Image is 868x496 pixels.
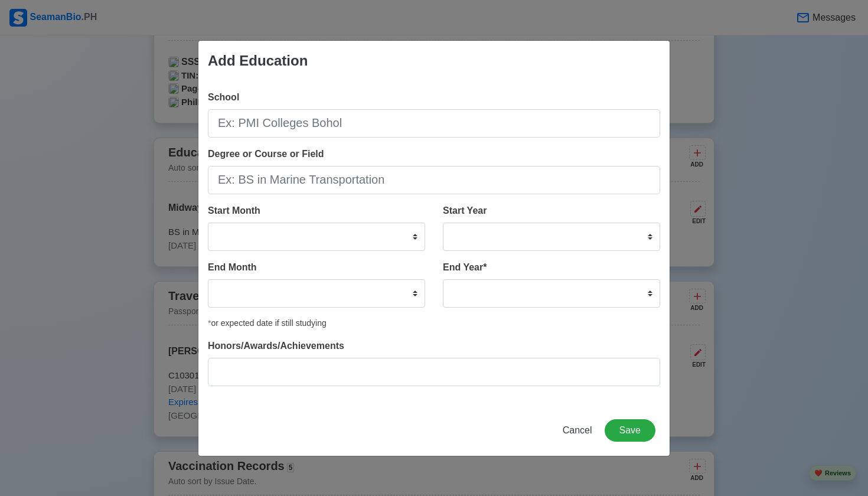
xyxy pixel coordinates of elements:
label: End Month [208,260,257,275]
input: Ex: BS in Marine Transportation [208,166,660,194]
span: Degree or Course or Field [208,149,324,159]
label: Start Month [208,204,260,218]
button: Cancel [555,419,600,442]
span: Cancel [563,425,592,435]
span: Honors/Awards/Achievements [208,341,344,351]
span: School [208,92,239,102]
button: Save [605,419,655,442]
label: End Year [443,260,487,275]
label: Start Year [443,204,487,218]
div: Add Education [208,50,308,71]
div: or expected date if still studying [208,317,660,329]
input: Ex: PMI Colleges Bohol [208,109,660,138]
